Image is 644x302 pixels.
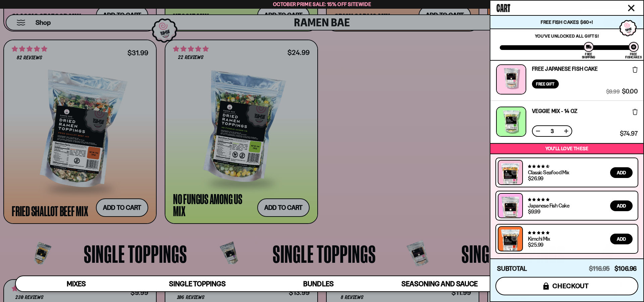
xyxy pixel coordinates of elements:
button: Close cart [626,3,636,13]
p: You’ll love these [492,145,642,152]
div: $26.99 [528,176,543,181]
span: Cart [496,0,510,14]
a: Free Japanese Fish Cake [532,66,598,71]
span: Add [617,237,626,241]
div: $25.99 [528,242,543,247]
span: Add [617,203,626,208]
span: 3 [547,128,557,134]
span: 4.68 stars [528,164,549,169]
span: 4.76 stars [528,231,549,235]
div: Free Fishcakes [625,53,642,59]
span: $74.97 [620,131,638,137]
a: Single Toppings [137,276,258,291]
span: Seasoning and Sauce [401,280,478,288]
span: Bundles [303,280,333,288]
span: Mixes [67,280,86,288]
button: checkout [495,277,638,295]
p: You've unlocked all gifts! [500,33,634,39]
a: Bundles [258,276,379,291]
a: Veggie Mix - 14 OZ [532,108,577,114]
span: October Prime Sale: 15% off Sitewide [273,1,371,7]
span: $9.99 [606,88,620,95]
button: Add [610,234,633,244]
span: $106.96 [614,265,637,273]
a: Classic Seafood Mix [528,169,569,176]
span: Add [617,170,626,175]
div: $9.99 [528,209,540,214]
button: Add [610,200,633,211]
span: Single Toppings [169,280,226,288]
div: Free Gift [532,79,559,88]
a: Japanese Fish Cake [528,202,569,209]
span: $0.00 [622,88,638,95]
span: Free Fish Cakes $60+! [541,19,593,25]
a: Kimchi Mix [528,235,550,242]
span: 4.77 stars [528,197,549,202]
a: Mixes [16,276,137,291]
a: Seasoning and Sauce [379,276,500,291]
h4: Subtotal [497,265,527,272]
span: checkout [552,282,589,290]
span: $116.95 [589,265,610,273]
button: Add [610,167,633,178]
div: Free Shipping [582,53,595,59]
